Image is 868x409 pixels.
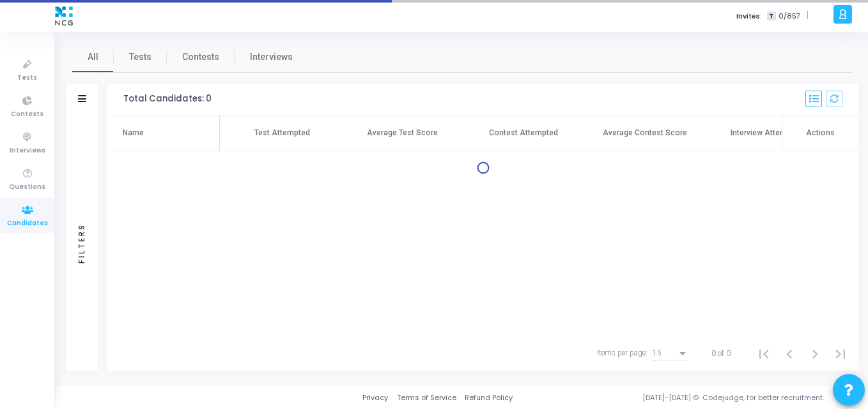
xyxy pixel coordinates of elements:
button: Last page [828,341,853,366]
mat-select: Items per page: [653,349,688,358]
a: Refund Policy [465,392,513,403]
div: [DATE]-[DATE] © Codejudge, for better recruitment. [513,392,852,403]
span: | [807,9,809,22]
span: T [767,11,775,21]
span: Interviews [10,145,45,156]
a: Privacy [362,392,388,403]
div: Name [123,127,144,138]
div: 0 of 0 [711,348,731,359]
div: Filters [76,173,88,313]
span: All [88,50,98,64]
th: Contest Attempted [463,115,584,151]
label: Invites: [736,11,762,22]
button: First page [751,341,777,366]
div: Items per page: [597,347,647,359]
span: Tests [129,50,151,64]
div: Total Candidates: 0 [123,94,212,104]
span: Interviews [250,50,293,64]
span: Contests [11,109,43,120]
button: Next page [802,341,828,366]
span: Contests [182,50,219,64]
th: Test Attempted [220,115,341,151]
span: 15 [653,348,662,357]
span: Questions [9,182,45,193]
button: Previous page [777,341,802,366]
img: logo [52,3,76,29]
span: 0/857 [779,11,800,22]
th: Average Test Score [341,115,463,151]
th: Interview Attempted [706,115,827,151]
th: Actions [782,115,858,151]
span: Candidates [7,218,48,229]
span: Tests [17,73,37,84]
th: Average Contest Score [584,115,706,151]
a: Terms of Service [397,392,456,403]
